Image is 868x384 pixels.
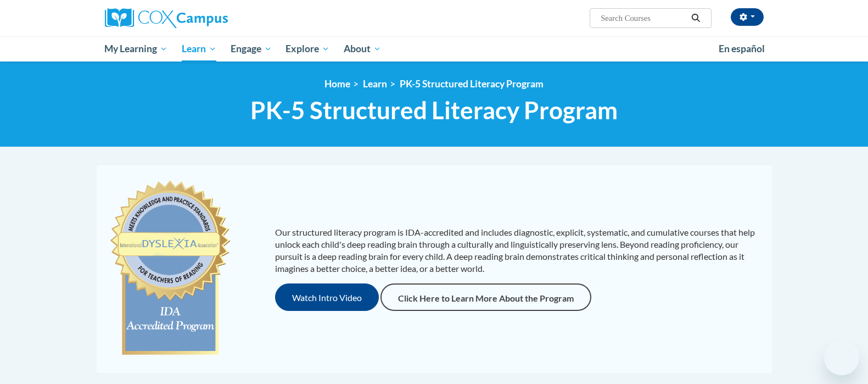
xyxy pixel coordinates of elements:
[275,283,379,311] button: Watch Intro Video
[223,36,279,62] a: Engage
[275,226,761,275] p: Our structured literacy program is IDA-accredited and includes diagnostic, explicit, systematic, ...
[324,78,350,90] a: Home
[344,42,381,55] span: About
[98,36,175,62] a: My Learning
[363,78,387,90] a: Learn
[88,36,780,62] div: Main menu
[380,283,591,311] a: Click Here to Learn More About the Program
[175,36,223,62] a: Learn
[687,12,704,25] button: Search
[731,8,764,26] button: Account Settings
[600,12,687,25] input: Search Courses
[250,96,618,125] span: PK-5 Structured Literacy Program
[108,175,233,362] img: c477cda6-e343-453b-bfce-d6f9e9818e1c.png
[278,36,337,62] a: Explore
[104,42,167,55] span: My Learning
[719,43,765,54] span: En español
[182,42,216,55] span: Learn
[712,37,772,60] a: En español
[231,42,272,55] span: Engage
[337,36,388,62] a: About
[824,340,859,375] iframe: Button to launch messaging window, conversation in progress
[285,42,329,55] span: Explore
[400,78,544,90] a: PK-5 Structured Literacy Program
[105,8,313,28] a: Cox Campus
[105,8,228,28] img: Cox Campus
